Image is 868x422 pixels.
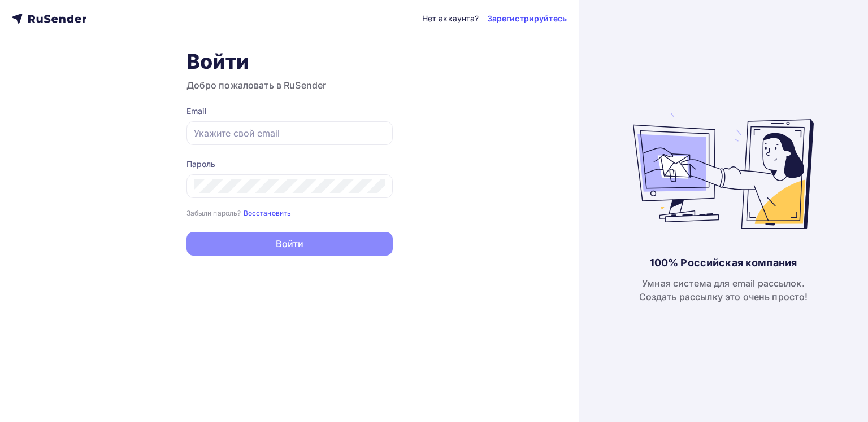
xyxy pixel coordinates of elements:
[186,232,393,256] button: Войти
[186,49,393,74] h1: Войти
[487,13,567,24] a: Зарегистрируйтесь
[422,13,479,24] div: Нет аккаунта?
[186,159,393,170] div: Пароль
[244,208,292,217] a: Восстановить
[650,256,797,270] div: 100% Российская компания
[639,276,808,304] div: Умная система для email рассылок. Создать рассылку это очень просто!
[186,105,393,117] div: Email
[186,78,393,92] h3: Добро пожаловать в RuSender
[194,126,385,140] input: Укажите свой email
[244,209,292,217] small: Восстановить
[186,209,241,217] small: Забыли пароль?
